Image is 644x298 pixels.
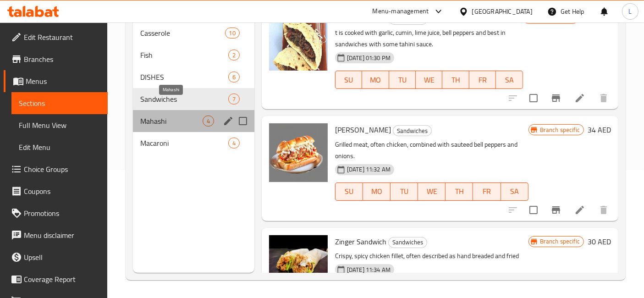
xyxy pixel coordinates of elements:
a: Promotions [4,202,108,224]
div: items [203,116,214,127]
a: Upsell [4,246,108,268]
span: L [628,6,632,17]
span: Select to update [524,88,543,108]
span: Menu disclaimer [24,230,100,241]
span: Sandwiches [389,237,427,248]
span: 4 [203,117,214,126]
div: Sandwiches [388,237,427,248]
button: FR [473,182,501,201]
span: MO [366,73,385,87]
div: DISHES6 [133,66,254,88]
img: Fajita Sandwich [269,123,328,182]
span: Mahashi [140,116,203,127]
span: Branch specific [536,237,583,246]
nav: Menu sections [133,18,254,158]
button: MO [362,71,389,89]
a: Edit menu item [574,204,585,215]
div: Sandwiches7 [133,88,254,110]
h6: 30 AED [588,235,611,248]
span: [DATE] 11:34 AM [343,265,394,274]
button: SU [335,71,362,89]
div: [GEOGRAPHIC_DATA] [472,6,533,17]
button: Branch-specific-item [545,199,567,221]
span: 10 [226,29,239,38]
p: Crispy, spicy chicken fillet, often described as hand breaded and fried [335,250,528,262]
button: WE [418,182,446,201]
div: Casserole [140,28,225,39]
a: Edit Menu [11,136,108,158]
div: Fish2 [133,44,254,66]
span: Zinger Sandwich [335,235,386,248]
p: t is cooked with garlic, cumin, lime juice, bell peppers and best in sandwiches with some tahini ... [335,27,523,50]
span: SA [505,185,525,198]
button: TU [389,71,416,89]
div: items [228,138,240,149]
a: Choice Groups [4,158,108,180]
div: items [225,28,240,39]
button: WE [416,71,442,89]
button: SA [496,71,523,89]
div: Macaroni4 [133,132,254,154]
a: Sections [11,92,108,114]
div: Fish [140,50,228,61]
span: Choice Groups [24,164,100,175]
span: Promotions [24,208,100,219]
span: Sections [19,98,100,109]
span: Full Menu View [19,120,100,131]
span: Coupons [24,186,100,197]
div: Sandwiches [393,125,432,136]
span: MO [367,185,387,198]
p: Grilled meat, often chicken, combined with sauteed bell peppers and onions. [335,139,528,162]
span: SU [339,185,359,198]
span: TU [394,185,414,198]
button: Branch-specific-item [545,87,567,109]
span: Edit Restaurant [24,32,100,43]
span: 2 [229,51,239,60]
button: TU [391,182,418,201]
span: TU [393,73,412,87]
button: delete [593,87,615,109]
span: TH [446,73,465,87]
button: SA [501,182,528,201]
span: WE [419,73,439,87]
div: items [228,94,240,105]
img: Zinger Sandwich [269,235,328,294]
span: 6 [229,73,239,82]
span: Sandwiches [140,94,228,105]
span: [PERSON_NAME] [335,123,391,137]
span: TH [449,185,469,198]
span: Branch specific [536,126,583,134]
button: SU [335,182,363,201]
button: FR [469,71,496,89]
a: Menus [4,70,108,92]
span: FR [473,73,492,87]
h6: 34 AED [588,123,611,136]
div: Menu-management [373,6,429,17]
button: delete [593,199,615,221]
span: Sandwiches [393,126,431,136]
span: [DATE] 11:32 AM [343,165,394,174]
span: WE [422,185,442,198]
button: TH [446,182,473,201]
span: Edit Menu [19,142,100,153]
a: Full Menu View [11,114,108,136]
span: Macaroni [140,138,228,149]
span: Branches [24,54,100,65]
div: Casserole10 [133,22,254,44]
span: Menus [26,76,100,87]
a: Branches [4,48,108,70]
span: SA [500,73,519,87]
div: items [228,72,240,83]
span: Select to update [524,200,543,220]
span: SU [339,73,358,87]
button: edit [221,114,235,128]
a: Menu disclaimer [4,224,108,246]
div: items [228,50,240,61]
span: DISHES [140,72,228,83]
span: Coverage Report [24,274,100,285]
span: 4 [229,139,239,148]
span: Upsell [24,252,100,263]
h6: 14.4 AED [582,12,611,25]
